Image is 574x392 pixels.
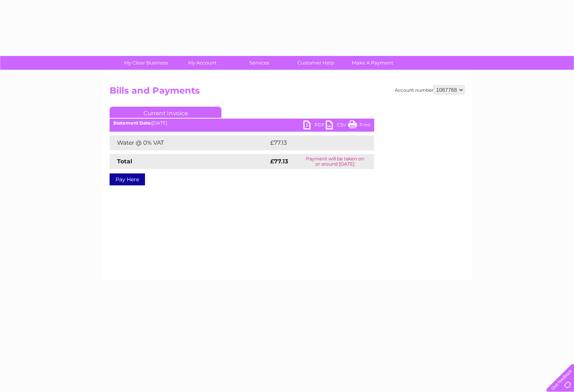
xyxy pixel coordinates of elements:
[113,120,152,126] b: Statement Date:
[285,56,347,70] a: Customer Help
[296,154,374,169] td: Payment will be taken on or around [DATE]
[172,56,233,70] a: My Account
[342,56,403,70] a: Make A Payment
[303,120,326,131] a: PDF
[110,120,374,126] div: [DATE]
[110,85,464,100] h2: Bills and Payments
[326,120,348,131] a: CSV
[395,85,464,94] div: Account number
[268,135,358,150] td: £77.13
[270,158,288,165] strong: £77.13
[110,107,221,118] a: Current Invoice
[348,120,370,131] a: Print
[110,135,268,150] td: Water @ 0% VAT
[117,158,132,165] strong: Total
[110,173,145,185] a: Pay Here
[228,56,290,70] a: Services
[115,56,177,70] a: My Clear Business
